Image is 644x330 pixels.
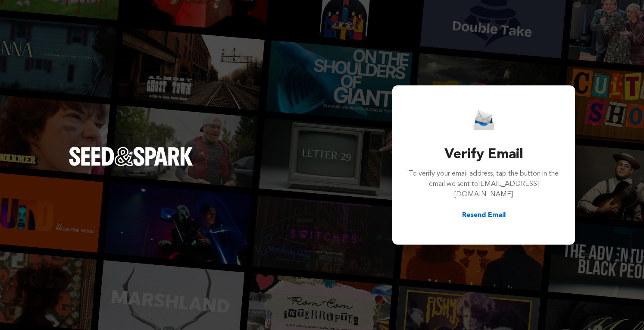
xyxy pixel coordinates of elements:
[69,147,193,166] img: Seed&Spark Logo
[462,210,506,220] button: Resend Email
[473,110,494,131] img: Seed&Spark Email Icon
[408,169,560,200] p: To verify your email address, tap the button in the email we sent to
[69,147,193,183] a: Seed&Spark Homepage
[408,145,560,165] h3: Verify Email
[454,181,539,198] span: [EMAIL_ADDRESS][DOMAIN_NAME]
